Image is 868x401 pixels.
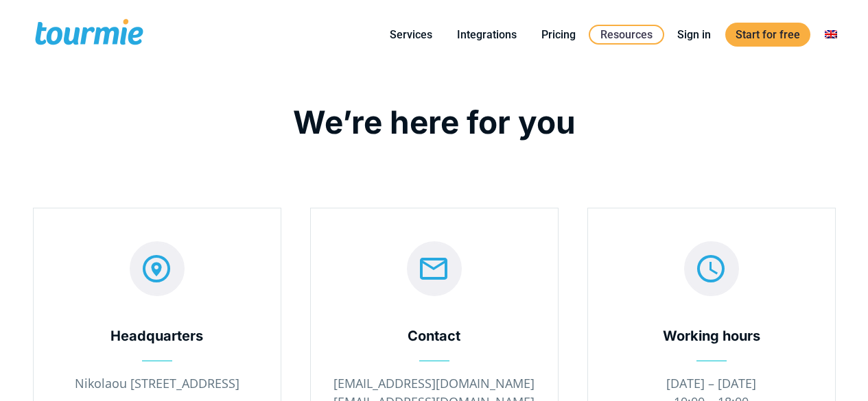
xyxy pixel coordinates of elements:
[379,26,443,43] a: Services
[725,23,810,47] a: Start for free
[54,374,260,393] p: Nikolaou [STREET_ADDRESS]
[667,26,721,43] a: Sign in
[814,26,847,43] a: Switch to
[106,243,208,294] span: 
[609,328,814,345] div: Working hours
[531,26,586,43] a: Pricing
[384,243,485,294] span: 
[447,26,527,43] a: Integrations
[54,328,260,345] div: Headquarters
[33,104,836,141] h1: We’re here for you
[331,328,537,345] div: Contact
[589,25,664,45] a: Resources
[661,243,762,294] span: 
